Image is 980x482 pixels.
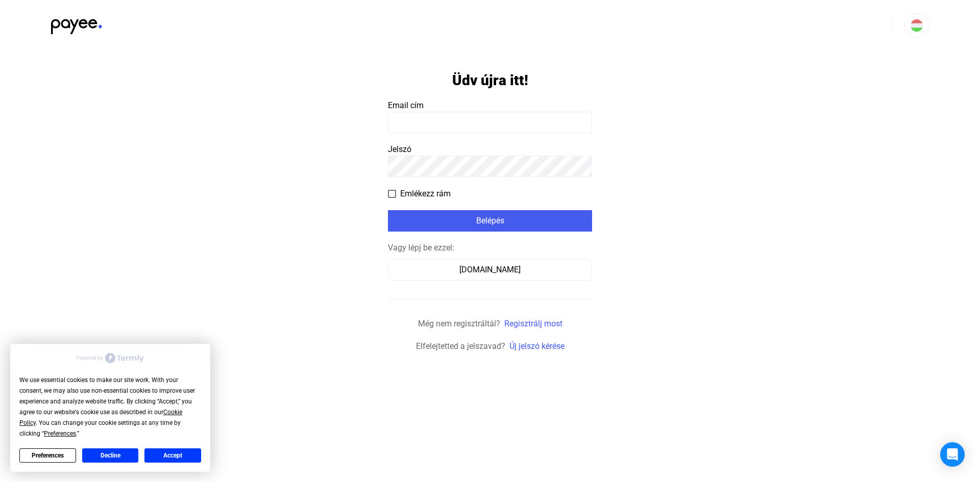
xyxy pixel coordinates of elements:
[904,13,929,38] button: HU
[388,144,411,154] span: Jelszó
[388,265,592,274] a: [DOMAIN_NAME]
[509,341,565,351] a: Új jelszó kérése
[400,188,451,200] span: Emlékezz rám
[504,319,562,328] a: Regisztrálj most
[391,264,589,276] div: [DOMAIN_NAME]
[10,344,210,472] div: Cookie Consent Prompt
[77,353,144,363] img: Powered by Termly
[19,375,201,439] div: We use essential cookies to make our site work. With your consent, we may also use non-essential ...
[940,442,965,467] div: Open Intercom Messenger
[391,215,589,227] div: Belépés
[418,319,500,328] span: Még nem regisztráltál?
[388,100,424,110] span: Email cím
[452,71,528,89] h1: Üdv újra itt!
[19,409,182,426] span: Cookie Policy
[19,448,76,463] button: Preferences
[388,259,592,281] button: [DOMAIN_NAME]
[416,341,505,351] span: Elfelejtetted a jelszavad?
[911,19,923,32] img: HU
[51,13,102,34] img: black-payee-blue-dot.svg
[388,242,592,254] div: Vagy lépj be ezzel:
[388,210,592,232] button: Belépés
[144,448,201,463] button: Accept
[44,430,76,437] span: Preferences
[82,448,139,463] button: Decline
